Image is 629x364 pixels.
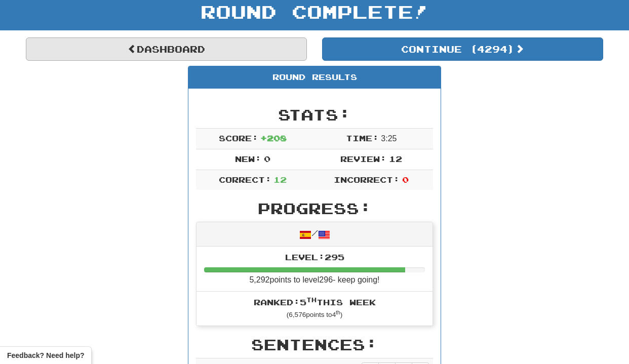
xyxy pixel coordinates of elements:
h2: Stats: [196,106,433,123]
span: Open feedback widget [7,350,84,360]
h2: Progress: [196,200,433,217]
span: 0 [402,175,409,184]
sup: th [336,310,340,315]
div: Round Results [188,66,441,89]
h2: Sentences: [196,336,433,353]
span: 0 [264,154,270,164]
span: New: [235,154,261,164]
li: 5,292 points to level 296 - keep going! [196,247,433,292]
span: Ranked: 5 this week [254,297,376,307]
span: Incorrect: [334,175,400,184]
h1: Round Complete! [4,2,625,22]
span: 3 : 25 [381,134,397,143]
span: + 208 [260,133,287,143]
span: 12 [273,175,287,184]
span: 12 [389,154,402,164]
span: Time: [346,133,379,143]
span: Level: 295 [285,252,344,262]
span: Score: [219,133,258,143]
small: ( 6,576 points to 4 ) [287,311,343,318]
sup: th [306,296,317,303]
span: Correct: [219,175,271,184]
button: Continue (4294) [322,37,603,61]
span: Review: [340,154,386,164]
div: / [196,222,433,246]
a: Dashboard [26,37,307,61]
